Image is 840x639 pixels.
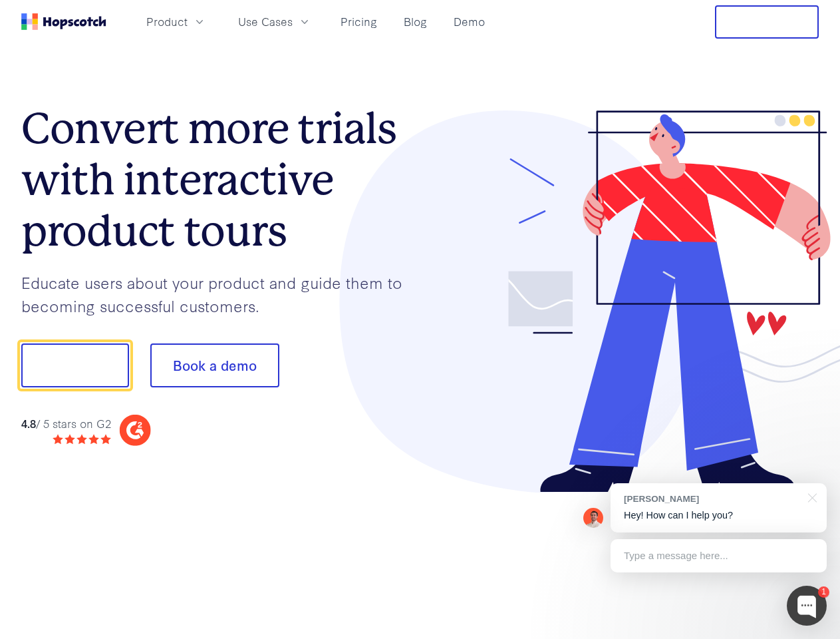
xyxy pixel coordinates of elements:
p: Educate users about your product and guide them to becoming successful customers. [21,271,420,317]
h1: Convert more trials with interactive product tours [21,103,420,256]
a: Home [21,13,106,30]
strong: 4.8 [21,415,36,431]
button: Use Cases [230,11,319,33]
button: Product [138,11,214,33]
div: [PERSON_NAME] [624,493,800,505]
button: Book a demo [150,343,279,387]
div: / 5 stars on G2 [21,415,111,432]
div: Type a message here... [611,539,827,572]
span: Use Cases [238,13,293,30]
a: Demo [448,11,490,33]
p: Hey! How can I help you? [624,509,813,523]
button: Show me! [21,343,129,387]
img: Mark Spera [583,508,603,528]
span: Product [146,13,188,30]
button: Free Trial [715,5,819,39]
a: Blog [398,11,432,33]
a: Pricing [335,11,382,33]
div: 1 [818,586,829,598]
